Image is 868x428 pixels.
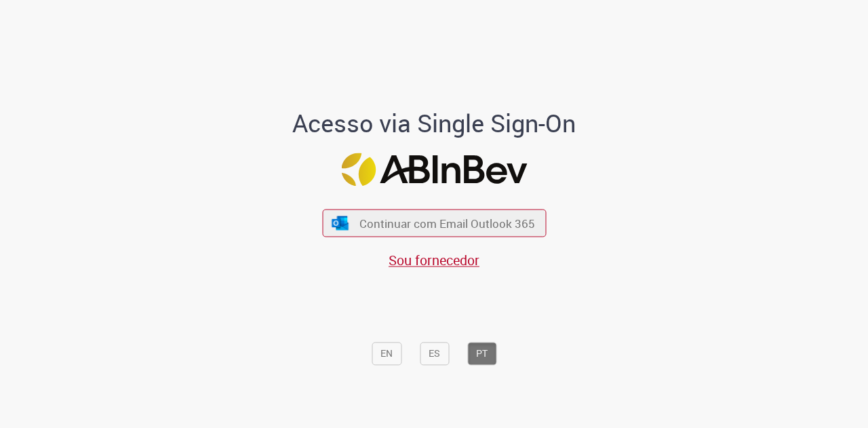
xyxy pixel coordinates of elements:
button: EN [372,342,401,365]
span: Continuar com Email Outlook 365 [359,216,535,231]
a: Sou fornecedor [389,252,479,270]
button: ícone Azure/Microsoft 360 Continuar com Email Outlook 365 [322,209,546,237]
h1: Acesso via Single Sign-On [246,110,623,137]
img: ícone Azure/Microsoft 360 [331,216,350,230]
button: ES [420,342,449,365]
img: Logo ABInBev [341,153,527,187]
button: PT [467,342,496,365]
